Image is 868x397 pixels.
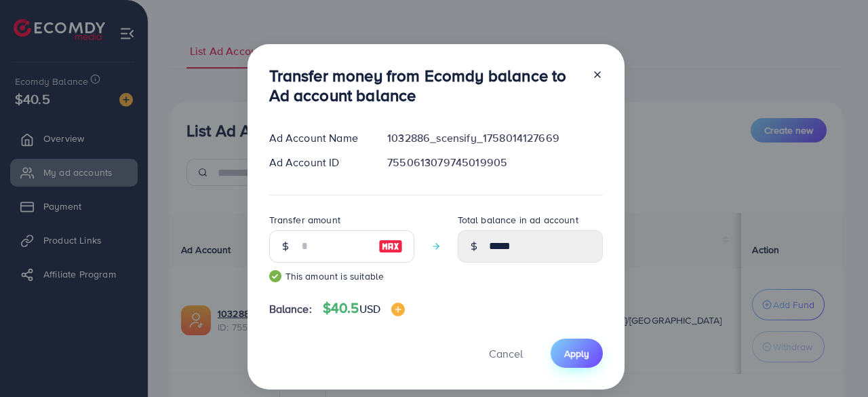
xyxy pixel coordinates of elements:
img: image [378,238,403,254]
button: Apply [551,339,603,368]
span: Apply [564,347,589,360]
div: 7550613079745019905 [376,155,613,170]
label: Transfer amount [269,213,340,227]
iframe: Chat [810,336,858,387]
label: Total balance in ad account [458,213,578,227]
img: guide [269,270,281,282]
h4: $40.5 [323,300,405,317]
div: Ad Account Name [258,130,377,146]
span: Balance: [269,301,312,317]
span: Cancel [489,346,523,361]
h3: Transfer money from Ecomdy balance to Ad account balance [269,66,581,105]
img: image [391,303,405,316]
small: This amount is suitable [269,269,414,283]
div: 1032886_scensify_1758014127669 [376,130,613,146]
button: Cancel [472,339,540,368]
span: USD [359,301,380,316]
div: Ad Account ID [258,155,377,170]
